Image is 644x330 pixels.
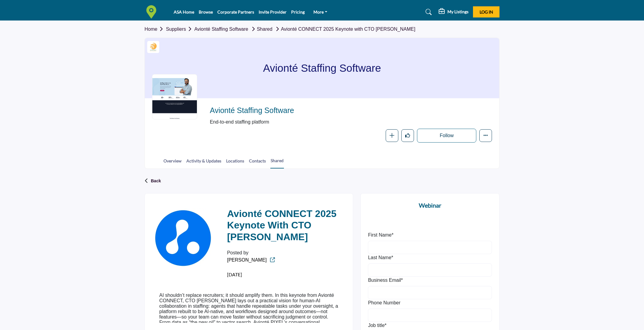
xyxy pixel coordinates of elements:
a: Locations [226,158,244,168]
a: Avionté Staffing Software [194,27,248,32]
div: Posted by [227,249,284,278]
h2: Webinar [368,201,492,210]
a: Browse [199,9,213,14]
button: Follow [417,129,476,143]
label: Last Name* [368,254,393,261]
button: More details [479,129,492,142]
a: Home [145,27,166,32]
button: Log In [473,6,499,17]
a: Search [420,7,436,17]
a: Corporate Partners [217,9,254,14]
div: My Listings [439,8,468,16]
a: [PERSON_NAME] [227,257,267,262]
img: No Feature content logo [153,208,213,268]
a: Contacts [249,158,266,168]
a: Suppliers [166,27,194,32]
button: Like [401,129,414,142]
label: Job title* [368,322,386,329]
a: Invite Provider [259,9,287,14]
a: Avionté CONNECT 2025 Keynote with CTO [PERSON_NAME] [274,27,415,32]
label: First Name* [368,231,393,239]
a: ASA Home [174,9,194,14]
input: Phone Number [368,309,492,322]
a: Shared [250,27,272,32]
h1: Avionté Staffing Software [263,38,381,98]
a: Overview [163,158,182,168]
label: Business Email* [368,277,403,284]
input: First Name [368,241,492,254]
input: Business Email [368,286,492,299]
h5: My Listings [447,9,468,14]
h2: Avionté CONNECT 2025 Keynote with CTO [PERSON_NAME] [227,208,338,245]
p: Back [151,176,161,187]
img: 2025 Staffing World Exhibitors [149,42,158,52]
a: Pricing [291,9,305,14]
span: Log In [480,9,493,14]
span: [DATE] [227,272,242,277]
a: Activity & Updates [186,158,222,168]
b: Redirect to company listing - aviont-staffing-software [227,256,267,264]
a: More [309,8,331,16]
a: Shared [270,157,284,168]
span: Avionté Staffing Software [210,105,346,115]
input: Last Name [368,263,492,277]
img: site Logo [145,5,161,19]
span: End-to-end staffing platform [210,118,403,126]
label: Phone Number [368,299,400,306]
